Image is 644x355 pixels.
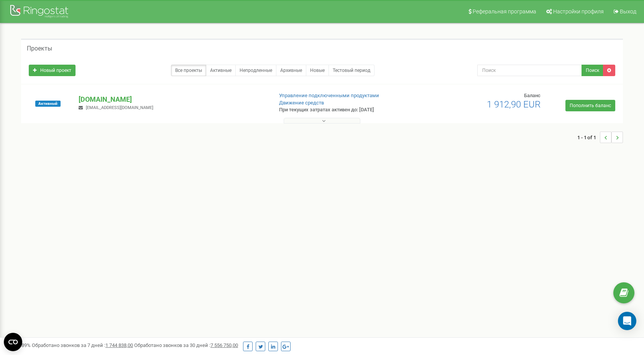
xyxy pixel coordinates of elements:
a: Непродленные [235,65,276,76]
span: Обработано звонков за 30 дней : [134,342,238,348]
p: [DOMAIN_NAME] [79,94,266,104]
a: Все проекты [171,65,206,76]
a: Новые [306,65,329,76]
button: Поиск [582,65,603,76]
u: 7 556 750,00 [210,342,238,348]
button: Open CMP widget [4,333,22,351]
span: Выход [620,8,636,15]
a: Новый проект [29,65,76,76]
a: Управление подключенными продуктами [279,93,379,98]
span: 1 - 1 of 1 [577,132,600,143]
a: Тестовый период [329,65,375,76]
p: При текущих затратах активен до: [DATE] [279,106,417,114]
span: Баланс [524,93,540,98]
a: Активные [206,65,236,76]
nav: ... [577,124,623,151]
span: Активный [35,101,61,107]
span: [EMAIL_ADDRESS][DOMAIN_NAME] [86,105,153,110]
span: 1 912,90 EUR [487,99,540,110]
span: Обработано звонков за 7 дней : [32,342,133,348]
a: Архивные [276,65,306,76]
span: Реферальная программа [473,8,536,15]
u: 1 744 838,00 [105,342,133,348]
input: Поиск [477,65,582,76]
a: Пополнить баланс [565,100,615,111]
h5: Проекты [27,45,52,52]
a: Движение средств [279,100,324,106]
span: Настройки профиля [553,8,604,15]
div: Open Intercom Messenger [618,312,636,330]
